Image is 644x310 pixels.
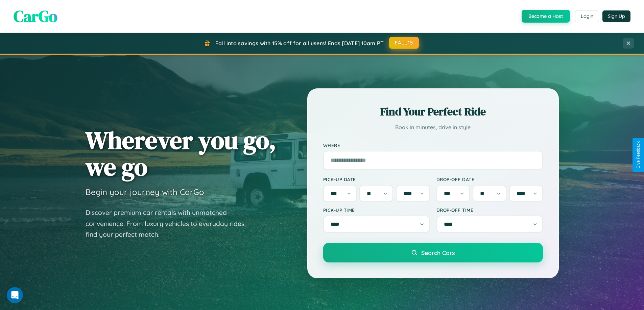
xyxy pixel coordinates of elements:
label: Drop-off Date [436,176,543,182]
div: Give Feedback [636,141,641,169]
label: Where [323,142,543,148]
span: CarGo [14,5,57,27]
label: Pick-up Date [323,176,430,182]
h2: Find Your Perfect Ride [323,104,543,119]
label: Pick-up Time [323,207,430,213]
p: Book in minutes, drive in style [323,122,543,132]
span: Search Cars [421,249,455,256]
span: Fall into savings with 15% off for all users! Ends [DATE] 10am PT. [215,40,385,47]
h3: Begin your journey with CarGo [86,187,204,197]
button: Become a Host [522,10,570,23]
button: FALL15 [389,37,419,49]
button: Login [575,10,599,22]
p: Discover premium car rentals with unmatched convenience. From luxury vehicles to everyday rides, ... [86,207,255,240]
button: Search Cars [323,243,543,262]
h1: Wherever you go, we go [86,127,276,180]
button: Sign Up [602,10,630,22]
label: Drop-off Time [436,207,543,213]
iframe: Intercom live chat [7,287,23,303]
